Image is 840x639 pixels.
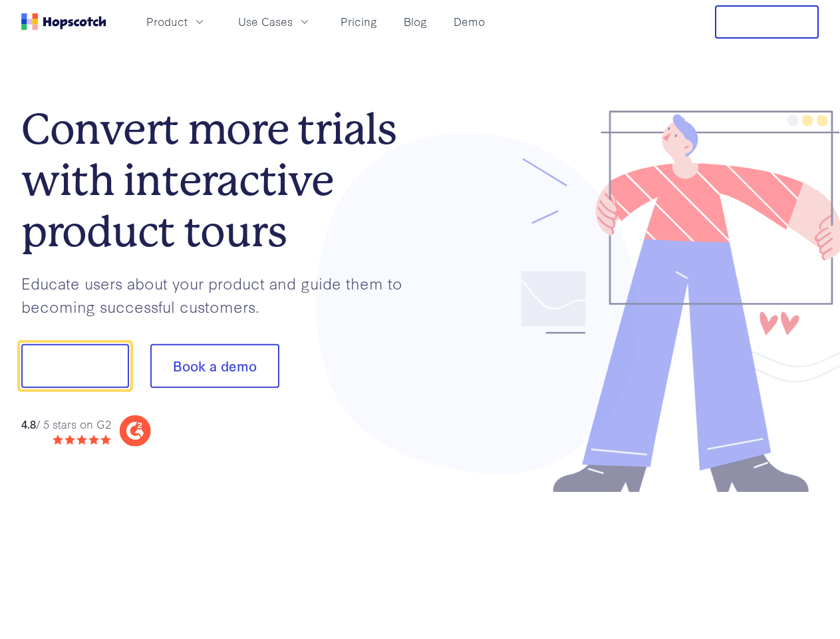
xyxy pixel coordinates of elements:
[398,11,432,33] a: Blog
[21,272,420,318] p: Educate users about your product and guide them to becoming successful customers.
[715,5,819,39] button: Free Trial
[230,11,319,33] button: Use Cases
[21,415,111,432] div: / 5 stars on G2
[448,11,490,33] a: Demo
[150,344,279,388] button: Book a demo
[21,344,129,388] button: Show me!
[238,13,293,30] span: Use Cases
[138,11,214,33] button: Product
[146,13,188,30] span: Product
[335,11,382,33] a: Pricing
[21,13,106,30] a: Home
[21,415,36,431] strong: 4.8
[21,104,420,257] h1: Convert more trials with interactive product tours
